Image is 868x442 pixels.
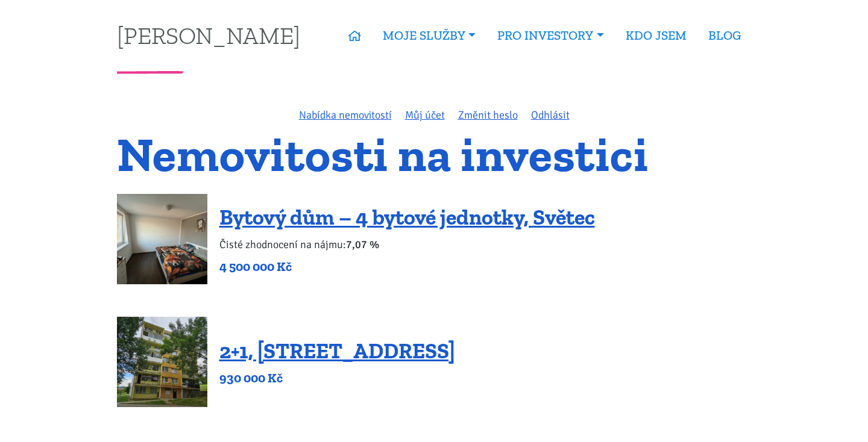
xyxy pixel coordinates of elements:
[219,236,595,253] p: Čisté zhodnocení na nájmu:
[219,338,455,364] a: 2+1, [STREET_ADDRESS]
[299,108,392,122] a: Nabídka nemovitostí
[486,22,614,49] a: PRO INVESTORY
[117,134,752,175] h1: Nemovitosti na investici
[697,22,752,49] a: BLOG
[458,108,518,122] a: Změnit heslo
[405,108,445,122] a: Můj účet
[615,22,697,49] a: KDO JSEM
[346,238,379,251] b: 7,07 %
[219,204,595,230] a: Bytový dům – 4 bytové jednotky, Světec
[117,23,300,47] a: [PERSON_NAME]
[219,370,455,387] p: 930 000 Kč
[372,22,486,49] a: MOJE SLUŽBY
[531,108,570,122] a: Odhlásit
[219,258,595,275] p: 4 500 000 Kč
